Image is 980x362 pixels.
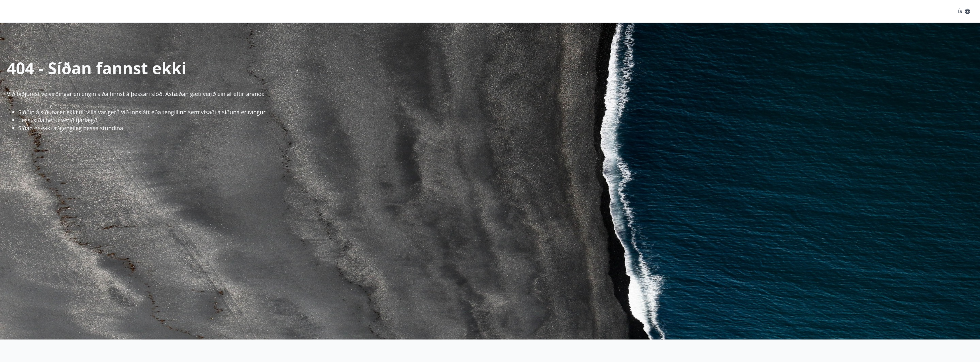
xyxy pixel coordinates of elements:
li: Slóðin á síðuna er ekki til, villa var gerð við innslátt eða tengillinn sem vísaði á síðuna er ra... [18,108,980,116]
p: Við biðjumst velvirðingar en engin síða finnst á þessari slóð. Ástæðan gæti verið ein af eftirfar... [7,90,980,98]
li: Þessi síða hefur verið fjarlægð [18,116,980,124]
li: Síðan er ekki aðgengileg þessa stundina [18,124,980,132]
p: 404 - Síðan fannst ekki [7,57,980,79]
button: ÍS [955,6,973,17]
